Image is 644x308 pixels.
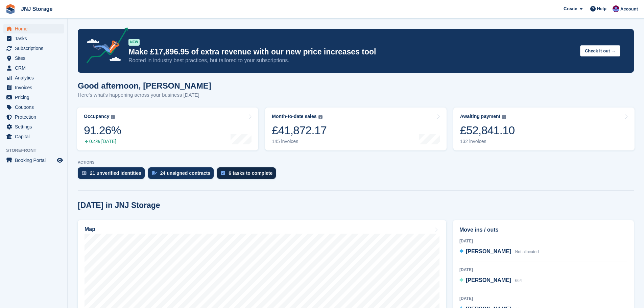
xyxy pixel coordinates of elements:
span: Tasks [15,34,55,43]
a: menu [3,122,64,132]
img: icon-info-grey-7440780725fd019a000dd9b08b2336e03edf1995a4989e88bcd33f0948082b44.svg [502,115,506,119]
span: [PERSON_NAME] [466,277,511,283]
a: 6 tasks to complete [217,167,279,182]
div: £52,841.10 [460,123,515,137]
span: Account [620,6,638,13]
img: task-75834270c22a3079a89374b754ae025e5fb1db73e45f91037f5363f120a921f8.svg [221,171,225,175]
a: 24 unsigned contracts [148,167,217,182]
div: 6 tasks to complete [229,170,272,176]
span: Analytics [15,73,55,82]
div: 24 unsigned contracts [160,170,211,176]
div: 145 invoices [272,139,327,144]
div: 132 invoices [460,139,515,144]
p: Rooted in industry best practices, but tailored to your subscriptions. [128,57,575,64]
a: menu [3,73,64,82]
span: CRM [15,63,55,73]
a: menu [3,132,64,141]
h1: Good afternoon, [PERSON_NAME] [78,81,211,90]
a: menu [3,102,64,112]
button: Check it out → [580,45,620,56]
a: menu [3,63,64,73]
span: 664 [515,278,522,283]
div: NEW [128,39,140,46]
img: price-adjustments-announcement-icon-8257ccfd72463d97f412b2fc003d46551f7dbcb40ab6d574587a9cd5c0d94... [81,27,128,66]
div: [DATE] [459,238,627,244]
span: Sites [15,53,55,63]
div: 21 unverified identities [90,170,141,176]
div: Month-to-date sales [272,114,316,119]
a: menu [3,112,64,122]
img: contract_signature_icon-13c848040528278c33f63329250d36e43548de30e8caae1d1a13099fd9432cc5.svg [152,171,157,175]
div: £41,872.17 [272,123,327,137]
a: Awaiting payment £52,841.10 132 invoices [453,108,635,150]
span: Not allocated [515,250,539,254]
a: menu [3,34,64,43]
a: menu [3,53,64,63]
span: Protection [15,112,55,122]
img: icon-info-grey-7440780725fd019a000dd9b08b2336e03edf1995a4989e88bcd33f0948082b44.svg [318,115,323,119]
img: stora-icon-8386f47178a22dfd0bd8f6a31ec36ba5ce8667c1dd55bd0f319d3a0aa187defe.svg [5,4,16,14]
a: [PERSON_NAME] Not allocated [459,247,539,256]
span: Home [15,24,55,33]
img: verify_identity-adf6edd0f0f0b5bbfe63781bf79b02c33cf7c696d77639b501bdc392416b5a36.svg [82,171,87,175]
img: Jonathan Scrase [613,5,619,12]
a: Occupancy 91.26% 0.4% [DATE] [77,108,258,150]
span: Settings [15,122,55,132]
span: Storefront [6,147,67,154]
h2: Move ins / outs [459,226,627,234]
span: Create [564,5,577,12]
span: Booking Portal [15,156,55,165]
span: Help [597,5,606,12]
div: Awaiting payment [460,114,501,119]
span: Pricing [15,93,55,102]
span: Invoices [15,83,55,92]
div: [DATE] [459,295,627,302]
a: menu [3,83,64,92]
span: Coupons [15,102,55,112]
div: 0.4% [DATE] [84,139,121,144]
img: icon-info-grey-7440780725fd019a000dd9b08b2336e03edf1995a4989e88bcd33f0948082b44.svg [111,115,115,119]
a: menu [3,44,64,53]
a: menu [3,156,64,165]
a: menu [3,24,64,33]
div: [DATE] [459,267,627,273]
a: 21 unverified identities [78,167,148,182]
div: Occupancy [84,114,109,119]
p: Here's what's happening across your business [DATE] [78,91,211,99]
a: Month-to-date sales £41,872.17 145 invoices [265,108,446,150]
p: Make £17,896.95 of extra revenue with our new price increases tool [128,47,575,57]
span: Capital [15,132,55,141]
a: JNJ Storage [18,3,55,15]
div: 91.26% [84,123,121,137]
span: [PERSON_NAME] [466,248,511,254]
h2: [DATE] in JNJ Storage [78,201,160,210]
h2: Map [85,226,95,232]
span: Subscriptions [15,44,55,53]
p: ACTIONS [78,160,634,165]
a: menu [3,93,64,102]
a: Preview store [56,156,64,164]
a: [PERSON_NAME] 664 [459,276,522,285]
